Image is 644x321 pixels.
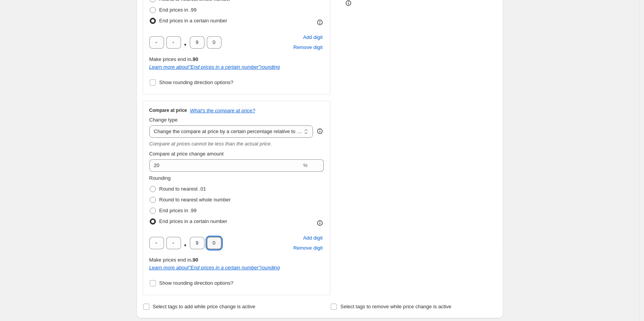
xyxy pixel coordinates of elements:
span: End prices in a certain number [159,18,227,24]
span: Make prices end in [149,56,198,62]
input: ﹡ [149,237,164,249]
button: Remove placeholder [292,42,324,52]
span: Add digit [303,234,323,242]
h3: Compare at price [149,107,187,113]
span: Change type [149,117,178,123]
input: ﹡ [149,36,164,49]
span: . [183,36,188,49]
span: Remove digit [293,244,323,252]
span: % [303,162,308,168]
button: Add placeholder [302,233,324,243]
span: End prices in a certain number [159,218,227,224]
span: Round to nearest whole number [159,197,231,203]
button: Remove placeholder [292,243,324,253]
b: .90 [191,56,198,62]
span: Select tags to add while price change is active [153,304,255,309]
button: Add placeholder [302,32,324,42]
span: End prices in .99 [159,208,197,213]
span: Show rounding direction options? [159,79,233,85]
div: help [316,127,324,135]
input: ﹡ [190,237,205,249]
span: Add digit [303,34,323,41]
b: .90 [191,257,198,263]
input: ﹡ [207,36,221,49]
span: End prices in .99 [159,7,197,13]
i: Compare at prices cannot be less than the actual price. [149,141,272,147]
span: Round to nearest .01 [159,186,206,192]
span: Rounding [149,175,171,181]
span: . [183,237,188,249]
input: ﹡ [166,237,181,249]
span: Compare at price change amount [149,151,224,157]
input: 20 [149,159,302,172]
span: Select tags to remove while price change is active [340,304,451,309]
input: ﹡ [190,36,205,49]
span: Make prices end in [149,257,198,263]
input: ﹡ [166,36,181,49]
input: ﹡ [207,237,221,249]
i: Learn more about " End prices in a certain number " rounding [149,64,280,70]
button: What's the compare at price? [190,108,255,113]
span: Show rounding direction options? [159,280,233,286]
i: Learn more about " End prices in a certain number " rounding [149,265,280,270]
span: Remove digit [293,44,323,51]
a: Learn more about"End prices in a certain number"rounding [149,265,280,270]
a: Learn more about"End prices in a certain number"rounding [149,64,280,70]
